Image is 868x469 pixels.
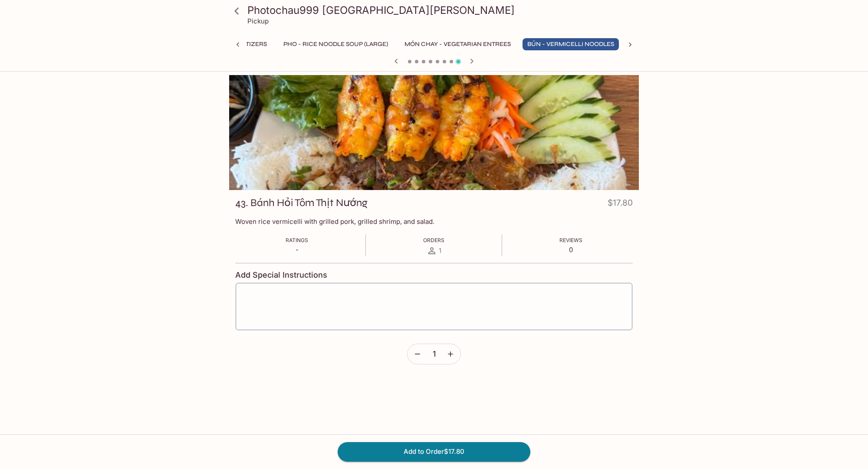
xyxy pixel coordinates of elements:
span: 1 [433,349,436,359]
button: BÚN - Vermicelli Noodles [523,38,619,50]
p: Woven rice vermicelli with grilled pork, grilled shrimp, and salad. [235,217,633,226]
p: Pickup [247,17,269,25]
span: Reviews [559,237,582,243]
span: 1 [439,246,441,255]
h4: $17.80 [608,196,633,213]
h3: Photochau999 [GEOGRAPHIC_DATA][PERSON_NAME] [247,3,635,17]
button: Pho - Rice Noodle Soup (Large) [279,38,393,50]
button: Add to Order$17.80 [338,442,530,461]
p: 0 [559,246,582,254]
h4: Add Special Instructions [235,270,633,280]
h3: 43. Bánh Hỏi Tôm Thịt Nướng [235,196,368,210]
p: - [286,246,308,254]
span: Ratings [286,237,308,243]
button: MÓN CHAY - Vegetarian Entrees [400,38,516,50]
div: 43. Bánh Hỏi Tôm Thịt Nướng [229,75,639,190]
span: Orders [423,237,444,243]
